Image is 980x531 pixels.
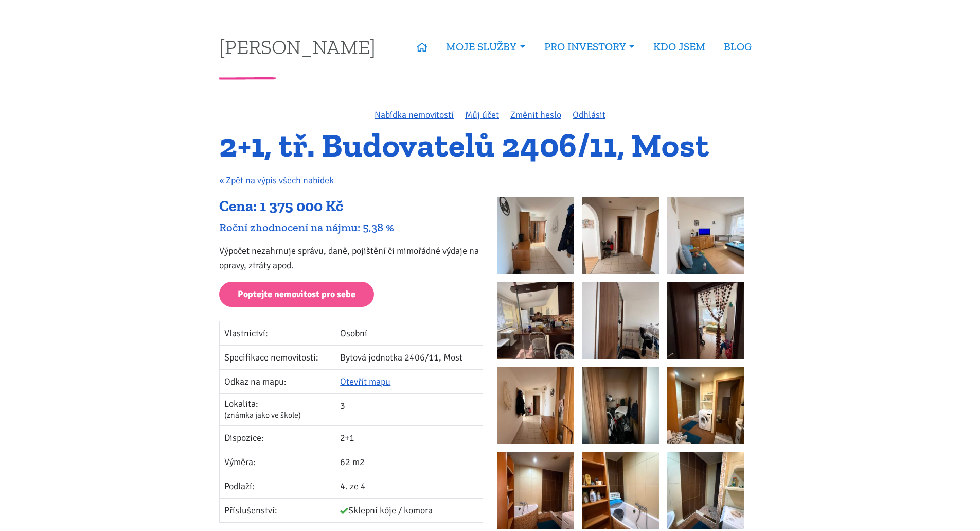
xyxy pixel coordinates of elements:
td: Bytová jednotka 2406/11, Most [335,345,483,369]
td: Vlastnictví: [220,321,335,345]
a: KDO JSEM [644,35,715,59]
a: Nabídka nemovitostí [375,109,454,121]
td: 2+1 [335,425,483,450]
td: Odkaz na mapu: [220,369,335,393]
td: 62 m2 [335,450,483,474]
div: Roční zhodnocení na nájmu: 5,38 % [219,220,483,234]
div: Cena: 1 375 000 Kč [219,197,483,216]
a: Odhlásit [573,109,605,121]
td: Podlaží: [220,474,335,498]
a: BLOG [715,35,761,59]
a: MOJE SLUŽBY [437,35,534,59]
td: Výměra: [220,450,335,474]
td: Sklepní kóje / komora [335,498,483,522]
td: Příslušenství: [220,498,335,522]
a: Poptejte nemovitost pro sebe [219,282,374,307]
td: 3 [335,393,483,425]
h1: 2+1, tř. Budovatelů 2406/11, Most [219,131,761,160]
a: Můj účet [465,109,499,121]
a: PRO INVESTORY [535,35,644,59]
a: [PERSON_NAME] [219,37,376,57]
td: 4. ze 4 [335,474,483,498]
td: Osobní [335,321,483,345]
a: Změnit heslo [510,109,561,121]
a: « Zpět na výpis všech nabídek [219,175,334,186]
td: Specifikace nemovitosti: [220,345,335,369]
td: Lokalita: [220,393,335,425]
span: (známka jako ve škole) [224,410,301,420]
a: Otevřít mapu [340,376,390,387]
td: Dispozice: [220,425,335,450]
p: Výpočet nezahrnuje správu, daně, pojištění či mimořádné výdaje na opravy, ztráty apod. [219,244,483,272]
